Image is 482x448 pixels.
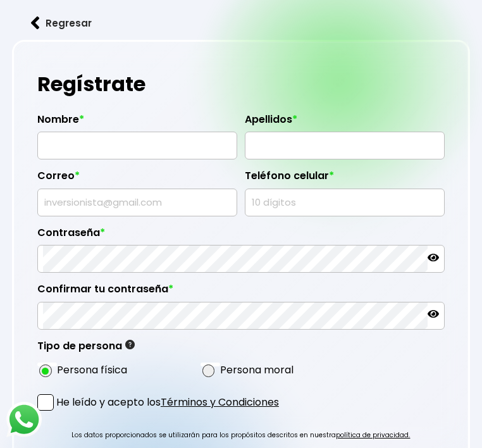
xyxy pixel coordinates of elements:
[37,113,237,132] label: Nombre
[245,113,445,132] label: Apellidos
[161,395,279,409] a: Términos y Condiciones
[56,394,279,410] p: He leído y acepto los
[57,362,127,378] label: Persona física
[125,340,135,349] img: gfR76cHglkPwleuBLjWdxeZVvX9Wp6JBDmjRYY8JYDQn16A2ICN00zLTgIroGa6qie5tIuWH7V3AapTKqzv+oMZsGfMUqL5JM...
[37,227,445,246] label: Contraseña
[37,170,237,189] label: Correo
[43,189,232,216] input: inversionista@gmail.com
[71,429,410,442] p: Los datos proporcionados se utilizarán para los propósitos descritos en nuestra
[31,16,40,30] img: flecha izquierda
[37,65,445,103] h1: Regístrate
[250,189,439,216] input: 10 dígitos
[220,362,294,378] label: Persona moral
[37,340,135,359] label: Tipo de persona
[245,170,445,189] label: Teléfono celular
[336,430,410,440] a: política de privacidad.
[12,6,470,40] a: flecha izquierdaRegresar
[12,6,111,40] button: Regresar
[6,402,42,437] img: logos_whatsapp-icon.242b2217.svg
[37,283,445,302] label: Confirmar tu contraseña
